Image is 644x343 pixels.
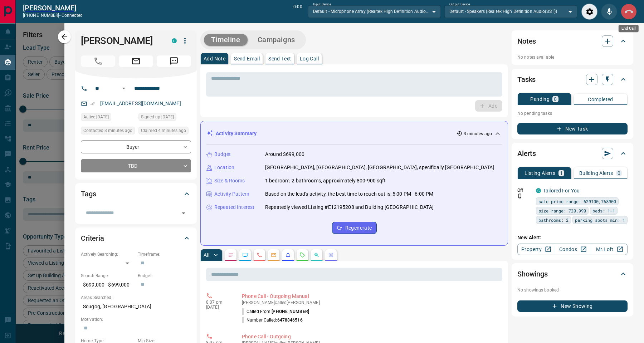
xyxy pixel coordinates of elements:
p: $699,000 - $699,000 [81,279,134,291]
p: 1 bedroom, 2 bathrooms, approximately 800-900 sqft [265,177,386,185]
p: Building Alerts [579,171,613,176]
p: Activity Summary [216,130,257,137]
svg: Notes [228,252,234,258]
p: Repeated Interest [214,204,254,211]
div: Tags [81,185,191,202]
span: connected [62,13,83,18]
a: [EMAIL_ADDRESS][DOMAIN_NAME] [100,101,181,106]
p: Pending [530,97,550,102]
svg: Opportunities [314,252,319,258]
div: Wed Aug 13 2025 [81,113,135,123]
div: Wed Aug 13 2025 [138,113,191,123]
svg: Listing Alerts [285,252,291,258]
p: Add Note [204,56,225,61]
button: Regenerate [332,222,377,234]
p: [PERSON_NAME] called [PERSON_NAME] [242,300,499,305]
p: Number Called: [242,317,303,323]
button: Timeline [204,34,248,46]
button: New Showing [517,300,628,312]
span: Contacted 3 minutes ago [83,127,132,134]
p: Motivation: [81,316,191,323]
p: Called From: [242,308,309,315]
div: Alerts [517,145,628,162]
div: End Call [621,4,637,20]
p: Repeatedly viewed Listing #E12195208 and Building [GEOGRAPHIC_DATA] [265,204,434,211]
svg: Lead Browsing Activity [242,252,248,258]
button: Open [119,84,128,93]
div: End Call [619,25,639,32]
label: Output Device [449,2,470,7]
p: Send Email [234,56,260,61]
p: Based on the lead's activity, the best time to reach out is: 5:00 PM - 6:00 PM [265,190,433,198]
svg: Email Verified [90,101,95,106]
p: Send Text [268,56,291,61]
p: Completed [588,97,613,102]
p: Scugog, [GEOGRAPHIC_DATA] [81,301,191,313]
span: sale price range: 629100,768900 [538,198,616,205]
p: [PHONE_NUMBER] - [23,12,83,19]
button: New Task [517,123,628,134]
div: Audio Settings [581,4,597,20]
h2: Alerts [517,148,536,159]
svg: Calls [257,252,262,258]
span: beds: 1-1 [592,207,615,214]
h2: Tasks [517,74,536,85]
div: Notes [517,33,628,50]
div: Criteria [81,230,191,247]
span: Signed up [DATE] [141,113,174,121]
p: 0 [618,171,620,176]
p: Phone Call - Outgoing [242,333,499,340]
span: Message [157,55,191,67]
p: Actively Searching: [81,251,134,258]
span: Active [DATE] [83,113,109,121]
div: TBD [81,159,191,172]
div: Activity Summary3 minutes ago [206,127,502,140]
a: Tailored For You [543,188,580,193]
div: Default - Microphone Array (Realtek High Definition Audio(SST)) [308,5,441,18]
p: Budget [214,151,231,158]
div: Tasks [517,71,628,88]
a: Property [517,244,554,255]
p: Areas Searched: [81,294,191,301]
h2: Notes [517,35,536,47]
p: Listing Alerts [525,171,556,176]
p: 1 [560,171,563,176]
p: [DATE] [206,305,231,310]
h1: [PERSON_NAME] [81,35,161,46]
p: [GEOGRAPHIC_DATA], [GEOGRAPHIC_DATA], [GEOGRAPHIC_DATA], specifically [GEOGRAPHIC_DATA] [265,164,494,171]
svg: Requests [299,252,305,258]
p: New Alert: [517,234,628,241]
label: Input Device [313,2,331,7]
p: 8:07 pm [206,300,231,305]
svg: Push Notification Only [517,193,522,199]
p: Timeframe: [138,251,191,258]
button: Open [179,208,189,218]
div: condos.ca [536,188,541,193]
div: Default - Speakers (Realtek High Definition Audio(SST)) [444,5,577,18]
div: Showings [517,265,628,283]
p: Size & Rooms [214,177,245,185]
svg: Agent Actions [328,252,334,258]
button: Campaigns [250,34,302,46]
p: No notes available [517,54,628,60]
p: 0:00 [293,4,302,20]
div: Mute [601,4,617,20]
span: 6478846516 [277,318,303,323]
span: Email [119,55,153,67]
span: Call [81,55,115,67]
p: Budget: [138,273,191,279]
p: 0 [554,97,557,102]
p: Log Call [300,56,319,61]
h2: Criteria [81,232,104,244]
p: Location [214,164,234,171]
div: condos.ca [172,38,177,43]
p: No showings booked [517,287,628,293]
div: Buyer [81,140,191,153]
a: Condos [554,244,591,255]
p: All [204,253,209,258]
span: bathrooms: 2 [538,216,569,224]
p: Search Range: [81,273,134,279]
p: 3 minutes ago [464,131,492,137]
h2: [PERSON_NAME] [23,4,83,12]
svg: Emails [271,252,277,258]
